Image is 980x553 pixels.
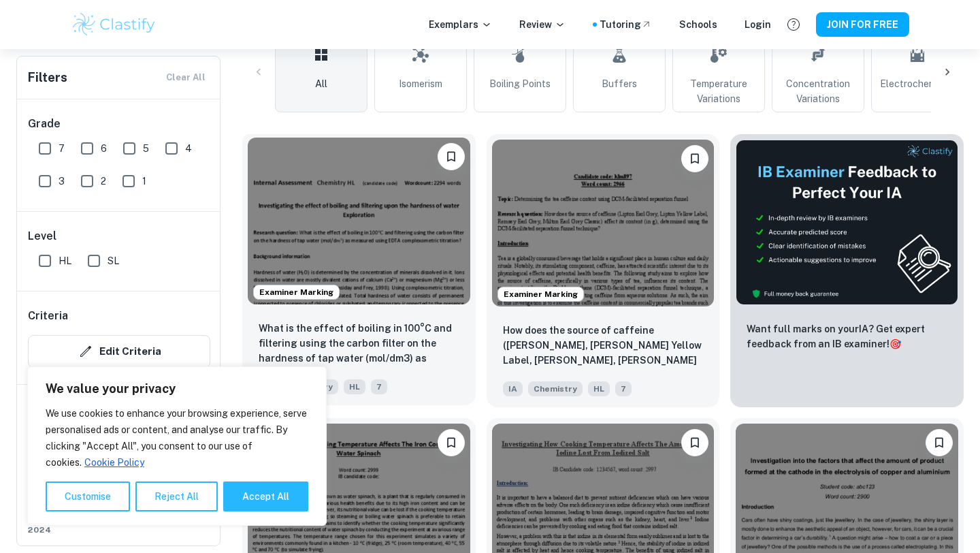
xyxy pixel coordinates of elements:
span: 7 [59,141,65,156]
h6: Criteria [28,308,68,324]
span: Boiling Points [489,76,551,91]
span: 1 [142,174,146,189]
span: 🎯 [889,338,901,349]
a: Examiner MarkingPlease log in to bookmark exemplarsWhat is the effect of boiling in 100°C and fil... [242,134,476,407]
span: 4 [185,141,192,156]
button: Reject All [135,481,218,511]
span: 7 [371,379,387,394]
p: We value your privacy [46,381,308,397]
button: Accept All [223,481,308,511]
span: 6 [101,141,107,156]
button: Help and Feedback [782,13,805,36]
span: Electrochemistry [880,76,955,91]
span: Isomerism [399,76,442,91]
span: 5 [143,141,149,156]
button: Please log in to bookmark exemplars [438,429,465,456]
span: Buffers [602,76,637,91]
span: 3 [59,174,65,189]
button: JOIN FOR FREE [816,12,909,37]
span: HL [59,253,71,268]
span: IA [503,381,523,396]
span: 2024 [28,524,210,536]
a: Tutoring [600,17,652,32]
p: Exemplars [429,17,492,32]
button: Edit Criteria [28,335,210,368]
span: HL [344,379,365,394]
span: Chemistry [528,381,583,396]
img: Chemistry IA example thumbnail: What is the effect of boiling in 100°C a [248,138,470,304]
button: Please log in to bookmark exemplars [681,429,708,456]
span: Examiner Marking [254,286,339,298]
img: Thumbnail [736,140,958,305]
span: HL [588,381,610,396]
img: Clastify logo [71,11,157,38]
a: Schools [679,17,717,32]
button: Customise [46,481,130,511]
button: Please log in to bookmark exemplars [438,143,465,170]
h6: Filters [28,68,67,87]
span: Examiner Marking [498,288,583,300]
p: Review [519,17,566,32]
h6: Grade [28,116,210,132]
p: How does the source of caffeine (Lipton Earl Grey, Lipton Yellow Label, Remsey Earl Grey, Milton ... [503,323,704,369]
span: Temperature Variations [679,76,759,106]
a: Examiner MarkingPlease log in to bookmark exemplarsHow does the source of caffeine (Lipton Earl G... [487,134,720,407]
span: SL [108,253,119,268]
a: Login [745,17,771,32]
button: Please log in to bookmark exemplars [926,429,953,456]
span: All [315,76,327,91]
p: We use cookies to enhance your browsing experience, serve personalised ads or content, and analys... [46,405,308,471]
p: Want full marks on your IA ? Get expert feedback from an IB examiner! [747,321,947,351]
span: Concentration Variations [778,76,858,106]
button: Please log in to bookmark exemplars [681,145,708,172]
div: We value your privacy [27,366,327,526]
img: Chemistry IA example thumbnail: How does the source of caffeine (Lipton [492,140,715,306]
a: ThumbnailWant full marks on yourIA? Get expert feedback from an IB examiner! [730,134,964,407]
p: What is the effect of boiling in 100°C and filtering using the carbon filter on the hardness of t... [259,321,459,367]
span: 2 [101,174,106,189]
h6: Level [28,228,210,244]
span: 7 [615,381,632,396]
a: Cookie Policy [84,456,145,469]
